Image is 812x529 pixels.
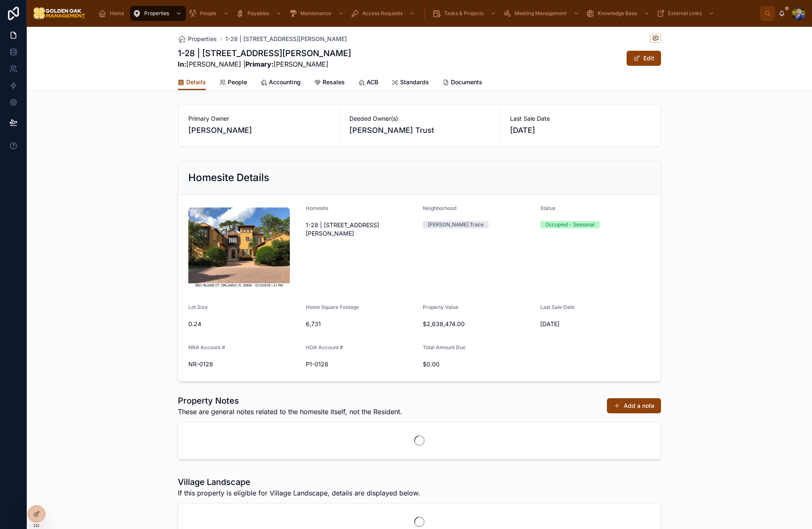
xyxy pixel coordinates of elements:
[348,6,419,21] a: Access Requests
[186,78,206,86] span: Details
[510,114,651,123] span: Last Sale Date
[430,6,500,21] a: Tasks & Projects
[144,10,169,17] span: Properties
[423,205,456,211] span: Neighborhood
[92,4,760,23] div: scrollable content
[178,395,402,407] h1: Property Notes
[178,75,206,91] a: Details
[34,7,86,20] img: App logo
[188,171,269,184] h2: Homesite Details
[269,78,301,86] span: Accounting
[510,124,651,136] span: [DATE]
[306,344,343,350] span: HOA Account #
[300,10,331,17] span: Maintenance
[423,320,534,328] span: $2,638,474.00
[306,205,328,211] span: Homesite
[400,78,429,86] span: Standards
[444,10,484,17] span: Tasks & Projects
[178,47,351,59] h1: 1-28 | [STREET_ADDRESS][PERSON_NAME]
[306,304,359,310] span: Home Square Footage
[188,304,208,310] span: Lot Size
[96,6,130,21] a: Home
[188,124,329,136] span: [PERSON_NAME]
[178,488,420,498] span: If this property is eligible for Village Landscape, details are displayed below.
[442,75,482,91] a: Documents
[607,398,661,413] button: Add a note
[186,6,233,21] a: People
[392,75,429,91] a: Standards
[260,75,301,91] a: Accounting
[306,221,416,238] span: 1-28 | [STREET_ADDRESS][PERSON_NAME]
[423,304,458,310] span: Property Value
[654,6,718,21] a: External Links
[219,75,247,91] a: People
[423,360,534,368] span: $0.00
[349,114,490,123] span: Deeded Owner(s)
[188,35,217,43] span: Properties
[178,476,420,488] h1: Village Landscape
[130,6,186,21] a: Properties
[428,221,484,228] div: [PERSON_NAME] Trace
[668,10,702,17] span: External Links
[233,6,286,21] a: Payables
[178,60,186,68] strong: In:
[228,78,247,86] span: People
[306,360,416,368] span: P1-0128
[110,10,124,17] span: Home
[540,304,575,310] span: Last Sale Date
[540,320,651,328] span: [DATE]
[423,344,466,350] span: Total Amount Due
[323,78,345,86] span: Resales
[500,6,583,21] a: Meeting Management
[358,75,378,91] a: ACB
[583,6,654,21] a: Knowledge Base
[286,6,348,21] a: Maintenance
[349,124,490,136] span: [PERSON_NAME] Trust
[540,205,555,211] span: Status
[188,360,299,368] span: NR-0128
[200,10,216,17] span: People
[627,51,661,66] button: Edit
[178,407,402,417] span: These are general notes related to the homesite itself, not the Resident.
[306,320,416,328] span: 6,731
[188,207,290,288] img: 1-28.jpg
[362,10,403,17] span: Access Requests
[245,60,273,68] strong: Primary:
[247,10,269,17] span: Payables
[367,78,378,86] span: ACB
[225,35,347,43] a: 1-28 | [STREET_ADDRESS][PERSON_NAME]
[178,35,217,43] a: Properties
[598,10,637,17] span: Knowledge Base
[178,59,351,69] span: [PERSON_NAME] | [PERSON_NAME]
[451,78,482,86] span: Documents
[188,114,329,123] span: Primary Owner
[188,320,299,328] span: 0.24
[314,75,345,91] a: Resales
[545,221,595,228] div: Occupied - Seasonal
[188,344,225,350] span: NRA Account #
[515,10,567,17] span: Meeting Management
